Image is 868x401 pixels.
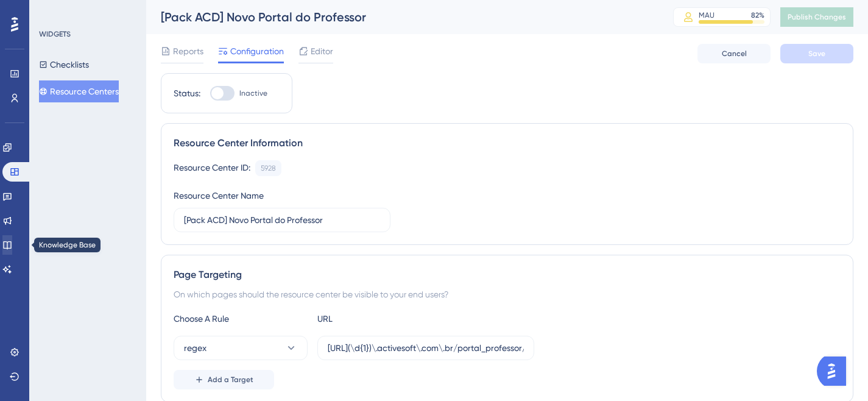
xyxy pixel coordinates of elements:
[174,188,264,203] div: Resource Center Name
[174,287,841,302] div: On which pages should the resource center be visible to your end users?
[780,7,853,27] button: Publish Changes
[751,10,764,20] div: 82 %
[311,44,333,59] span: Editor
[780,44,853,63] button: Save
[174,370,274,389] button: Add a Target
[173,44,203,59] span: Reports
[817,353,853,389] iframe: UserGuiding AI Assistant Launcher
[239,88,267,98] span: Inactive
[39,80,119,102] button: Resource Centers
[808,49,825,59] span: Save
[261,163,276,173] div: 5928
[788,12,846,22] span: Publish Changes
[184,341,206,355] span: regex
[208,375,253,385] span: Add a Target
[174,86,200,101] div: Status:
[174,268,841,282] div: Page Targeting
[699,10,715,20] div: MAU
[161,9,643,26] div: [Pack ACD] Novo Portal do Professor
[697,44,771,63] button: Cancel
[230,44,284,59] span: Configuration
[174,336,308,360] button: regex
[722,49,747,59] span: Cancel
[328,341,524,355] input: yourwebsite.com/path
[174,311,308,326] div: Choose A Rule
[184,213,380,227] input: Type your Resource Center name
[174,136,841,151] div: Resource Center Information
[317,311,451,326] div: URL
[39,54,89,76] button: Checklists
[39,29,71,39] div: WIDGETS
[174,160,250,176] div: Resource Center ID:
